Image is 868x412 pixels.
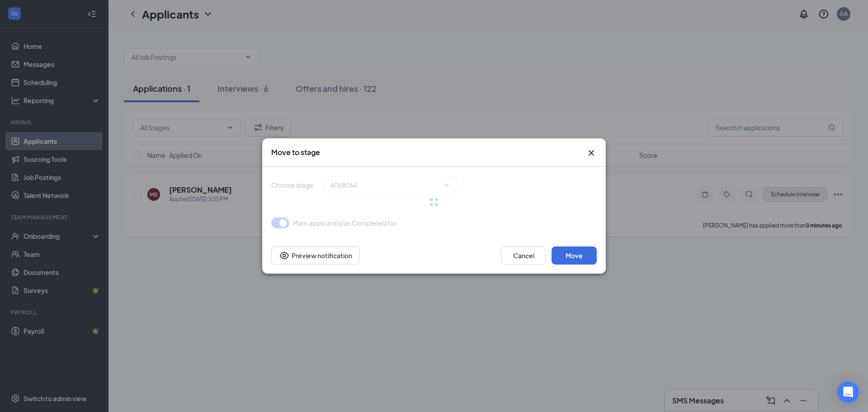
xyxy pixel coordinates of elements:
[552,246,597,265] button: Move
[279,250,290,261] svg: Eye
[271,246,360,265] button: Preview notificationEye
[501,246,546,265] button: Cancel
[837,381,859,403] div: Open Intercom Messenger
[586,147,597,158] svg: Cross
[271,147,320,157] h3: Move to stage
[586,147,597,158] button: Close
